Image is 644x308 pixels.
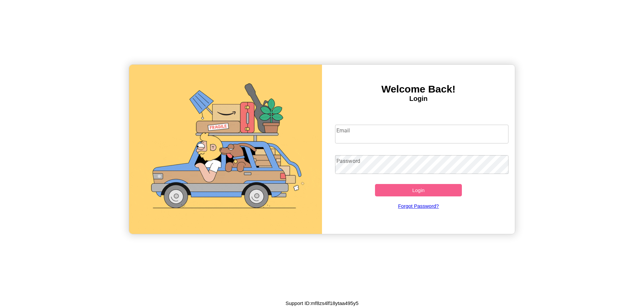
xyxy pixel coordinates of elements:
p: Support ID: mf8zs4lf18ytaa495y5 [285,299,359,308]
h4: Login [322,95,515,103]
img: gif [129,65,322,234]
a: Forgot Password? [332,196,505,215]
h3: Welcome Back! [322,83,515,95]
button: Login [375,184,462,196]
